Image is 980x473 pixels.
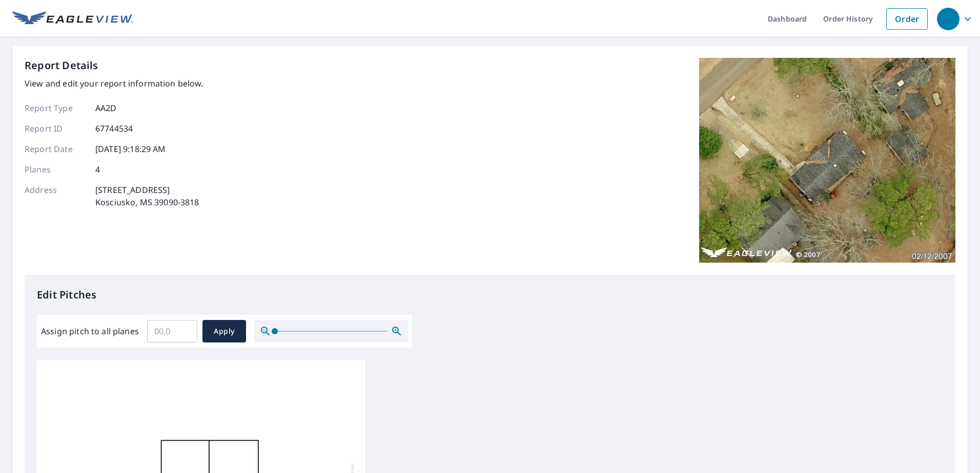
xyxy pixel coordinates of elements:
[25,77,203,90] p: View and edit your report information below.
[147,317,197,346] input: 00.0
[25,163,86,176] p: Planes
[95,143,166,155] p: [DATE] 9:18:29 AM
[25,184,86,208] p: Address
[95,163,100,176] p: 4
[211,325,238,338] span: Apply
[12,11,133,27] img: EV Logo
[41,325,139,337] label: Assign pitch to all planes
[202,320,246,342] button: Apply
[95,184,199,208] p: [STREET_ADDRESS] Kosciusko, MS 39090-3818
[25,143,86,155] p: Report Date
[95,122,133,135] p: 67744534
[37,287,943,303] p: Edit Pitches
[25,122,86,135] p: Report ID
[95,102,117,114] p: AA2D
[25,58,98,73] p: Report Details
[25,102,86,114] p: Report Type
[886,8,928,30] a: Order
[699,58,955,263] img: Top image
